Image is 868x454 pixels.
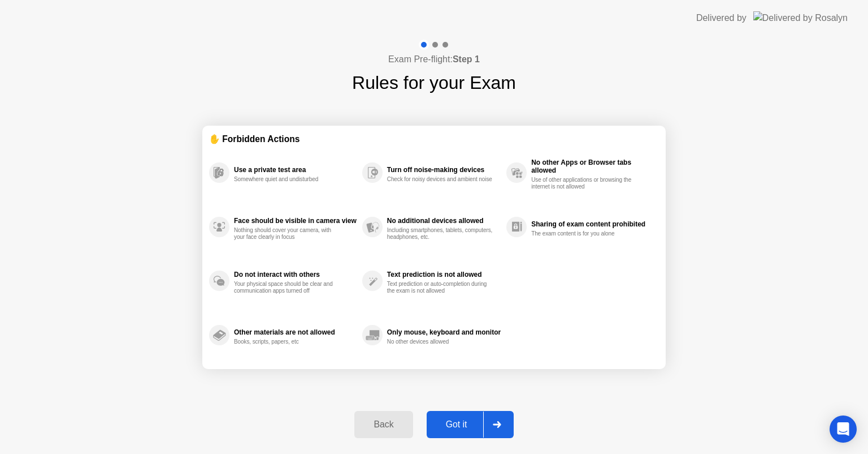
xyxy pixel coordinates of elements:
[234,328,357,336] div: Other materials are not allowed
[387,176,494,183] div: Check for noisy devices and ambient noise
[531,177,638,190] div: Use of other applications or browsing the internet is not allowed
[453,54,480,64] b: Step 1
[387,281,494,294] div: Text prediction or auto-completion during the exam is not allowed
[387,271,501,279] div: Text prediction is not allowed
[531,230,638,237] div: The exam content is for you alone
[388,53,480,66] h4: Exam Pre-flight:
[427,411,514,438] button: Got it
[354,411,413,438] button: Back
[830,416,857,443] div: Open Intercom Messenger
[234,176,341,183] div: Somewhere quiet and undisturbed
[234,217,357,225] div: Face should be visible in camera view
[387,217,501,225] div: No additional devices allowed
[387,328,501,336] div: Only mouse, keyboard and monitor
[209,132,659,145] div: ✋ Forbidden Actions
[234,166,357,174] div: Use a private test area
[430,419,483,430] div: Got it
[696,11,747,25] div: Delivered by
[352,69,516,96] h1: Rules for your Exam
[234,339,341,345] div: Books, scripts, papers, etc
[387,339,494,345] div: No other devices allowed
[753,11,848,24] img: Delivered by Rosalyn
[387,227,494,241] div: Including smartphones, tablets, computers, headphones, etc.
[531,159,653,174] div: No other Apps or Browser tabs allowed
[234,271,357,279] div: Do not interact with others
[387,166,501,174] div: Turn off noise-making devices
[358,419,409,430] div: Back
[234,227,341,241] div: Nothing should cover your camera, with your face clearly in focus
[531,220,653,228] div: Sharing of exam content prohibited
[234,281,341,294] div: Your physical space should be clear and communication apps turned off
